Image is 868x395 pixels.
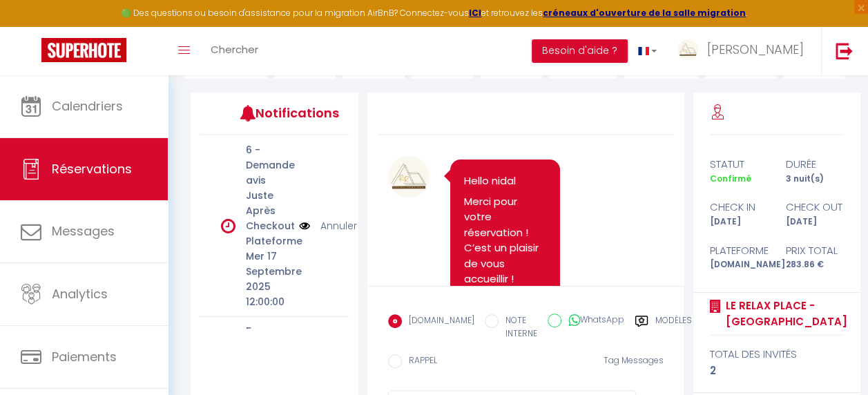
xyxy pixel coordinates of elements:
div: check in [701,199,777,215]
a: ICI [469,7,481,19]
span: Confirmé [710,173,751,184]
iframe: Chat [809,333,858,385]
span: [PERSON_NAME] [707,41,804,58]
button: Besoin d'aide ? [532,39,628,63]
div: [DOMAIN_NAME] [701,258,777,271]
div: [DATE] [777,215,853,229]
span: Tag Messages [603,354,663,366]
p: Merci pour votre réservation ! C’est un plaisir de vous accueillir ! [464,194,547,287]
div: statut [701,156,777,173]
div: [DATE] [701,215,777,229]
div: check out [777,199,853,215]
img: ... [677,39,698,60]
label: NOTE INTERNE [499,314,537,340]
span: Chercher [211,42,258,57]
p: Hello nidal [464,173,547,189]
div: 3 nuit(s) [777,173,853,186]
img: Super Booking [41,38,126,62]
label: WhatsApp [561,314,624,329]
label: Modèles [655,314,692,343]
span: Messages [52,222,115,240]
a: Annuler [320,218,357,233]
a: Le Relax Place - [GEOGRAPHIC_DATA] [721,298,847,330]
div: Prix total [777,242,853,259]
span: Paiements [52,348,117,365]
a: créneaux d'ouverture de la salle migration [543,7,746,19]
img: 17007781409773.png [388,156,430,197]
a: Chercher [200,27,269,75]
p: 6 - Demande avis Juste Après Checkout Plateforme [246,142,290,249]
div: 2 [710,363,844,379]
div: durée [777,156,853,173]
span: Réservations [52,160,132,177]
button: Ouvrir le widget de chat LiveChat [11,6,52,47]
a: ... [PERSON_NAME] [667,27,821,75]
h3: Notifications [255,97,318,128]
div: total des invités [710,346,844,363]
div: Plateforme [701,242,777,259]
label: RAPPEL [402,354,437,369]
span: Calendriers [52,97,123,115]
div: 283.86 € [777,258,853,271]
label: [DOMAIN_NAME] [402,314,474,329]
p: Mer 17 Septembre 2025 12:00:00 [246,249,290,309]
img: logout [836,42,853,59]
img: NO IMAGE [299,218,310,233]
span: Analytics [52,285,108,302]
